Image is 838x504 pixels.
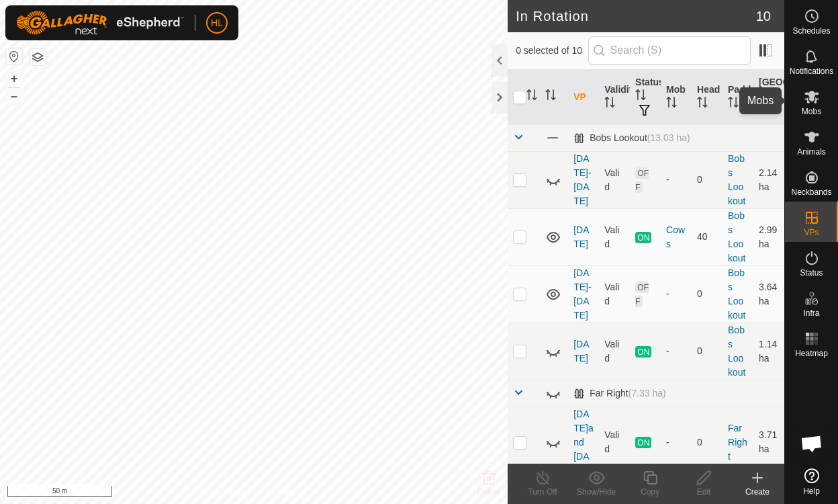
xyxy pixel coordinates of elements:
th: [GEOGRAPHIC_DATA] Area [753,70,784,125]
span: Animals [797,148,826,156]
div: Far Right [573,388,666,399]
th: Paddock [723,70,753,125]
span: HL [211,16,223,30]
div: Bobs Lookout [573,132,690,144]
span: Notifications [790,67,833,75]
a: Bobs Lookout [728,267,745,321]
p-sorticon: Activate to sort [728,99,739,110]
p-sorticon: Activate to sort [666,99,677,110]
td: Valid [599,323,630,380]
td: 0 [692,407,723,478]
td: 0 [692,323,723,380]
p-sorticon: Activate to sort [526,91,537,102]
span: ON [635,232,651,243]
p-sorticon: Activate to sort [697,99,708,110]
td: 2.99 ha [753,208,784,265]
td: 3.64 ha [753,265,784,323]
div: - [666,173,686,187]
td: 0 [692,265,723,323]
th: Head [692,70,723,125]
span: 10 [756,6,771,26]
span: Mobs [802,108,821,116]
a: Bobs Lookout [728,325,745,378]
h2: In Rotation [516,8,756,24]
a: [DATE]and [DATE] [573,409,594,476]
span: Schedules [792,27,830,35]
td: 2.14 ha [753,151,784,208]
th: Mob [661,70,692,125]
a: Open chat [792,423,832,464]
td: Valid [599,265,630,323]
span: ON [635,437,651,448]
div: - [666,435,686,450]
span: ON [635,346,651,358]
div: Cows [666,223,686,251]
div: Show/Hide [569,486,623,498]
a: Far Right [728,423,747,462]
button: Map Layers [30,49,46,65]
td: 3.71 ha [753,407,784,478]
td: 40 [692,208,723,265]
span: Help [803,487,820,495]
span: Status [800,269,823,277]
button: Reset Map [6,48,22,65]
td: Valid [599,151,630,208]
div: - [666,287,686,301]
span: (13.03 ha) [647,132,690,143]
span: OFF [635,167,649,193]
span: (7.33 ha) [628,388,666,398]
a: Bobs Lookout [728,210,745,263]
a: [DATE]-[DATE] [573,153,591,206]
a: [DATE] [573,224,589,249]
a: Help [785,463,838,501]
div: Turn Off [516,486,569,498]
a: Privacy Policy [201,487,251,499]
th: VP [568,70,599,125]
span: Infra [803,309,819,317]
div: Edit [677,486,731,498]
div: - [666,344,686,358]
th: Validity [599,70,630,125]
th: Status [630,70,661,125]
button: + [6,71,22,87]
p-sorticon: Activate to sort [545,91,556,102]
input: Search (S) [588,36,751,65]
td: Valid [599,208,630,265]
a: [DATE]-[DATE] [573,267,591,321]
a: Contact Us [267,487,307,499]
p-sorticon: Activate to sort [635,91,646,102]
div: Create [731,486,784,498]
span: VPs [804,228,819,237]
p-sorticon: Activate to sort [759,106,770,116]
a: Bobs Lookout [728,153,745,206]
span: OFF [635,282,649,307]
span: Neckbands [791,188,831,196]
div: Copy [623,486,677,498]
td: 0 [692,151,723,208]
span: 0 selected of 10 [516,44,588,58]
p-sorticon: Activate to sort [604,99,615,110]
button: – [6,88,22,104]
td: 1.14 ha [753,323,784,380]
img: Gallagher Logo [16,11,184,35]
td: Valid [599,407,630,478]
a: [DATE] [573,339,589,364]
span: Heatmap [795,349,828,358]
